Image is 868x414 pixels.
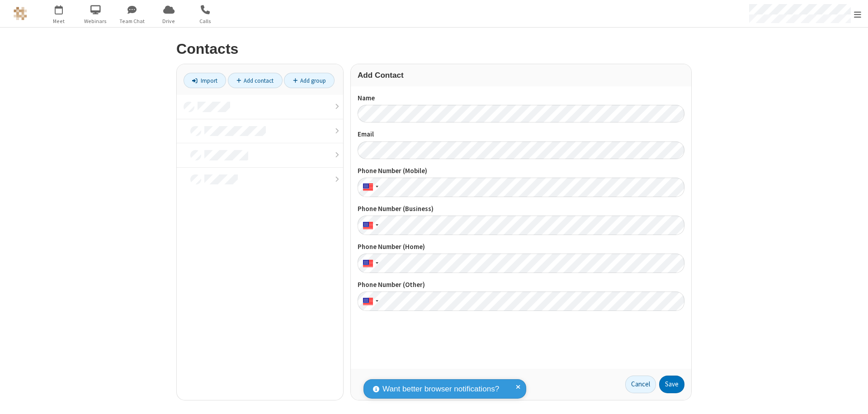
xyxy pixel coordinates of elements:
span: Meet [42,17,76,25]
span: Webinars [79,17,113,25]
label: Name [358,93,684,103]
img: QA Selenium DO NOT DELETE OR CHANGE [14,7,27,20]
label: Phone Number (Other) [358,280,684,290]
span: Drive [152,17,186,25]
iframe: Chat [845,390,861,408]
div: United States: + 1 [358,216,381,235]
button: Save [659,376,684,394]
h2: Contacts [176,41,692,57]
label: Phone Number (Home) [358,242,684,252]
div: United States: + 1 [358,254,381,273]
a: Import [184,73,226,88]
label: Email [358,129,684,140]
div: United States: + 1 [358,292,381,311]
div: United States: + 1 [358,178,381,197]
a: Add contact [228,73,283,88]
span: Calls [189,17,222,25]
a: Add group [284,73,335,88]
label: Phone Number (Business) [358,204,684,214]
a: Cancel [625,376,656,394]
span: Want better browser notifications? [382,383,499,395]
label: Phone Number (Mobile) [358,166,684,176]
h3: Add Contact [358,71,684,80]
span: Team Chat [115,17,149,25]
